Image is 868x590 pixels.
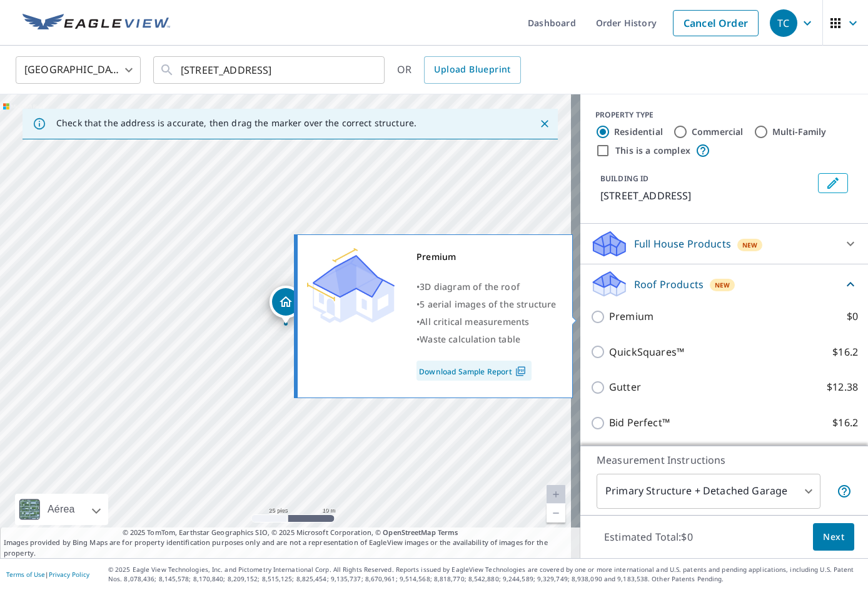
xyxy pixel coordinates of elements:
a: OpenStreetMap [383,527,435,537]
span: Your report will include the primary structure and a detached garage if one exists. [837,484,852,499]
a: Terms [438,527,458,537]
div: • [416,313,557,331]
button: Edit building 1 [818,173,848,193]
span: Upload Blueprint [434,62,510,77]
button: Close [537,116,553,132]
div: Premium [416,248,557,266]
p: $16.2 [832,344,858,360]
img: Pdf Icon [512,366,529,377]
div: Aérea [15,494,108,525]
div: Dropped pin, building 1, Residential property, 22230 SW 62nd Ct Boca Raton, FL 33428 [270,286,302,324]
span: Waste calculation table [420,333,520,345]
img: Premium [307,248,395,323]
span: All critical measurements [420,316,529,327]
p: Measurement Instructions [597,452,852,467]
a: Download Sample Report [416,361,532,381]
p: © 2025 Eagle View Technologies, Inc. and Pictometry International Corp. All Rights Reserved. Repo... [108,565,862,584]
p: Full House Products [634,236,731,251]
p: Estimated Total: $0 [594,523,703,551]
p: Gutter [609,379,641,395]
div: • [416,296,557,313]
img: EV Logo [23,14,170,32]
a: Privacy Policy [49,570,89,579]
div: • [416,331,557,348]
div: Roof ProductsNew [590,269,858,299]
p: Premium [609,309,654,324]
div: OR [397,56,521,84]
span: Next [823,529,844,545]
p: [STREET_ADDRESS] [600,188,813,203]
p: $12.38 [827,379,858,395]
div: • [416,278,557,296]
div: Full House ProductsNew [590,229,858,259]
label: Multi-Family [772,126,827,138]
a: Cancel Order [673,10,759,36]
p: QuickSquares™ [609,344,684,360]
div: Aérea [44,494,79,525]
label: Residential [614,126,663,138]
a: Upload Blueprint [424,56,520,84]
p: $16.2 [832,415,858,431]
label: Commercial [692,126,744,138]
a: Terms of Use [6,570,45,579]
p: Bid Perfect™ [609,415,670,431]
label: This is a complex [615,144,690,157]
span: © 2025 TomTom, Earthstar Geographics SIO, © 2025 Microsoft Corporation, © [123,527,458,538]
span: New [715,280,730,290]
div: Primary Structure + Detached Garage [597,474,820,509]
button: Next [813,523,854,551]
p: $0 [847,309,858,324]
a: Nivel actual 20, ampliar Deshabilitada [547,485,565,504]
a: Nivel actual 20, alejar [547,504,565,522]
span: New [742,240,758,250]
p: Roof Products [634,277,704,292]
p: | [6,571,89,578]
span: 3D diagram of the roof [420,281,520,292]
p: Check that the address is accurate, then drag the marker over the correct structure. [56,117,416,129]
input: Search by address or latitude-longitude [181,52,359,87]
div: TC [770,9,797,37]
span: 5 aerial images of the structure [420,298,556,310]
div: PROPERTY TYPE [595,109,853,121]
p: BUILDING ID [600,173,648,184]
div: [GEOGRAPHIC_DATA] [16,52,141,87]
